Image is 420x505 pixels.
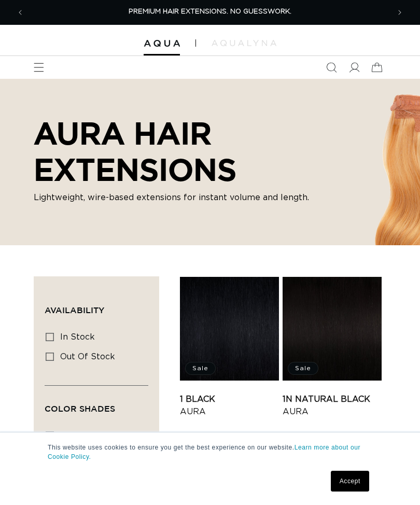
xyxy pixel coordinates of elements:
[45,404,115,413] span: Color Shades
[45,305,104,315] span: Availability
[180,393,279,418] a: 1 Black Aura
[129,8,291,15] span: PREMIUM HAIR EXTENSIONS. NO GUESSWORK.
[34,191,386,204] p: Lightweight, wire-based extensions for instant volume and length.
[48,443,372,461] p: This website uses cookies to ensure you get the best experience on our website.
[60,333,95,341] span: In stock
[388,1,411,24] button: Next announcement
[320,56,343,79] summary: Search
[9,1,32,24] button: Previous announcement
[60,353,115,361] span: Out of stock
[331,471,369,492] a: Accept
[27,56,50,79] summary: Menu
[45,386,148,423] summary: Color Shades (0 selected)
[34,115,386,187] h2: AURA HAIR EXTENSIONS
[45,287,148,325] summary: Availability (0 selected)
[144,40,180,47] img: Aqua Hair Extensions
[212,40,276,46] img: aqualyna.com
[283,393,382,418] a: 1N Natural Black Aura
